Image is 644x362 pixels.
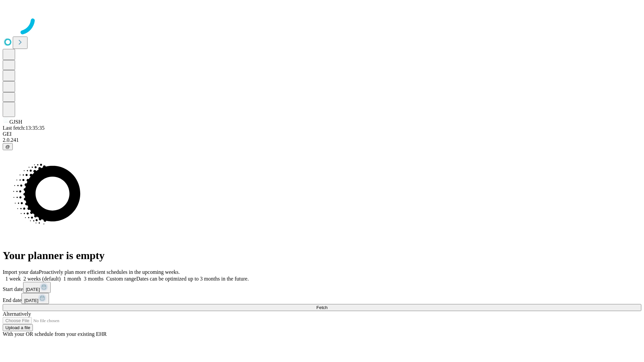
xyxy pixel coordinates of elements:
[26,287,40,292] span: [DATE]
[3,269,39,275] span: Import your data
[5,144,10,149] span: @
[3,249,641,262] h1: Your planner is empty
[3,282,641,293] div: Start date
[3,125,45,131] span: Last fetch: 13:35:35
[3,331,107,337] span: With your OR schedule from your existing EHR
[136,276,249,282] span: Dates can be optimized up to 3 months in the future.
[316,305,327,310] span: Fetch
[9,119,22,125] span: GJSH
[3,324,33,331] button: Upload a file
[23,282,51,293] button: [DATE]
[63,276,81,282] span: 1 month
[106,276,136,282] span: Custom range
[3,137,641,143] div: 2.0.241
[39,269,180,275] span: Proactively plan more efficient schedules in the upcoming weeks.
[3,131,641,137] div: GEI
[3,304,641,311] button: Fetch
[3,311,31,317] span: Alternatively
[5,276,21,282] span: 1 week
[21,293,49,304] button: [DATE]
[84,276,104,282] span: 3 months
[3,143,13,150] button: @
[24,298,38,303] span: [DATE]
[23,276,61,282] span: 2 weeks (default)
[3,293,641,304] div: End date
